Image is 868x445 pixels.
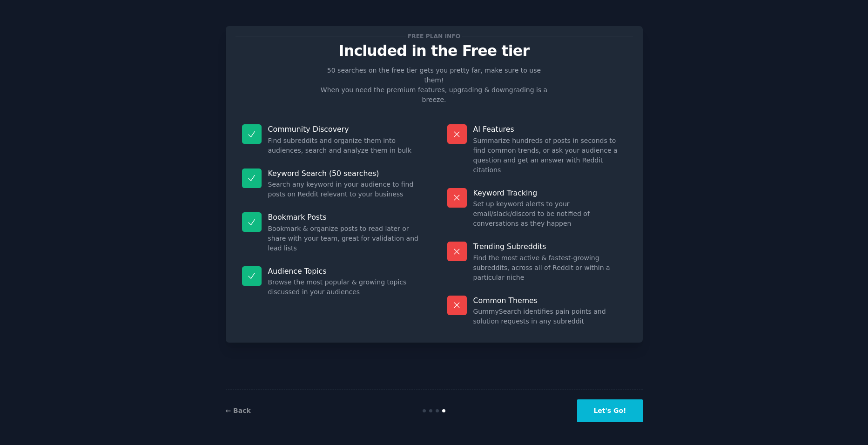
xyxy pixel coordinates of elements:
[473,188,626,198] p: Keyword Tracking
[473,253,626,283] dd: Find the most active & fastest-growing subreddits, across all of Reddit or within a particular niche
[268,212,421,222] p: Bookmark Posts
[226,407,251,414] a: ← Back
[473,136,626,175] dd: Summarize hundreds of posts in seconds to find common trends, or ask your audience a question and...
[268,224,421,253] dd: Bookmark & organize posts to read later or share with your team, great for validation and lead lists
[577,399,642,422] button: Let's Go!
[406,31,462,41] span: Free plan info
[268,266,421,276] p: Audience Topics
[268,277,421,297] dd: Browse the most popular & growing topics discussed in your audiences
[268,136,421,155] dd: Find subreddits and organize them into audiences, search and analyze them in bulk
[473,296,626,305] p: Common Themes
[473,124,626,134] p: AI Features
[317,66,552,105] p: 50 searches on the free tier gets you pretty far, make sure to use them! When you need the premiu...
[268,169,421,178] p: Keyword Search (50 searches)
[473,307,626,326] dd: GummySearch identifies pain points and solution requests in any subreddit
[473,242,626,251] p: Trending Subreddits
[268,124,421,134] p: Community Discovery
[268,180,421,199] dd: Search any keyword in your audience to find posts on Reddit relevant to your business
[473,199,626,229] dd: Set up keyword alerts to your email/slack/discord to be notified of conversations as they happen
[236,43,633,59] p: Included in the Free tier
